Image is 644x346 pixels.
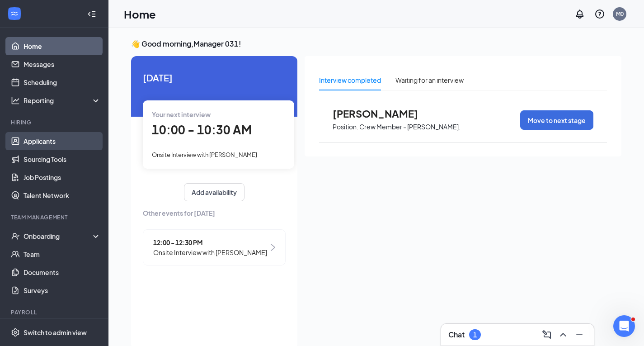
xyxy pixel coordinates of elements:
[10,9,19,18] svg: WorkstreamLogo
[572,327,587,342] button: Minimize
[11,213,99,221] div: Team Management
[11,96,20,105] svg: Analysis
[359,123,461,131] p: Crew Member - [PERSON_NAME].
[184,183,244,201] button: Add availability
[24,150,101,168] a: Sourcing Tools
[24,186,101,204] a: Talent Network
[616,10,624,18] div: M0
[594,9,605,19] svg: QuestionInfo
[152,151,257,158] span: Onsite Interview with [PERSON_NAME]
[558,329,569,340] svg: ChevronUp
[24,328,87,337] div: Switch to admin view
[24,37,101,55] a: Home
[541,329,552,340] svg: ComposeMessage
[333,123,358,131] p: Position:
[143,71,286,85] span: [DATE]
[11,118,99,126] div: Hiring
[24,168,101,186] a: Job Postings
[319,75,381,85] div: Interview completed
[153,237,267,247] span: 12:00 - 12:30 PM
[24,245,101,263] a: Team
[24,132,101,150] a: Applicants
[11,232,20,241] svg: UserCheck
[24,281,101,299] a: Surveys
[613,315,635,337] iframe: Intercom live chat
[24,263,101,281] a: Documents
[153,247,267,257] span: Onsite Interview with [PERSON_NAME]
[152,122,252,137] span: 10:00 - 10:30 AM
[574,329,585,340] svg: Minimize
[473,331,477,339] div: 1
[11,328,20,337] svg: Settings
[11,308,99,316] div: Payroll
[520,110,593,130] button: Move to next stage
[395,75,464,85] div: Waiting for an interview
[24,55,101,73] a: Messages
[143,208,286,218] span: Other events for [DATE]
[131,39,621,49] h3: 👋 Good morning, Manager 031 !
[152,110,211,118] span: Your next interview
[448,330,465,340] h3: Chat
[333,108,432,119] span: [PERSON_NAME]
[87,9,96,19] svg: Collapse
[24,73,101,91] a: Scheduling
[556,327,570,342] button: ChevronUp
[124,6,156,22] h1: Home
[540,327,554,342] button: ComposeMessage
[24,96,101,105] div: Reporting
[574,9,585,19] svg: Notifications
[24,232,93,241] div: Onboarding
